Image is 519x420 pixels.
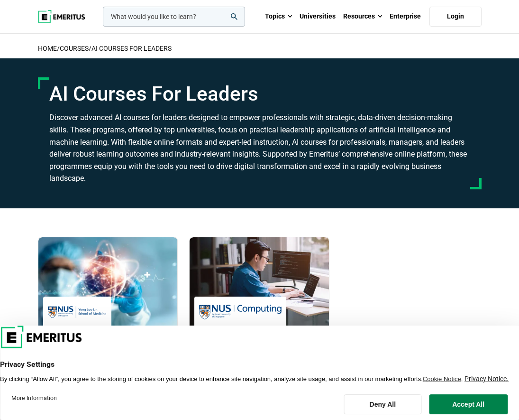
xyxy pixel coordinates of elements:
h1: AI Courses For Leaders [49,82,470,106]
a: AI Courses For Leaders [91,45,172,52]
a: Login [429,7,482,27]
img: NUS Yong Loo Lin School of Medicine [48,301,107,323]
img: AI for Healthcare | Online AI and Machine Learning Course [38,237,178,332]
a: COURSES [60,45,89,52]
img: Programming with Python | Online AI and Machine Learning Course [190,237,329,332]
input: woocommerce-product-search-field-0 [103,7,245,27]
a: AI and Machine Learning Course by NUS Computing Executive Education - NUS Computing Executive Edu... [190,237,329,379]
a: home [38,45,57,52]
img: NUS Computing Executive Education [199,301,282,323]
a: AI and Machine Learning Course by NUS Yong Loo Lin School of Medicine - December 23, 2025 NUS Yon... [38,237,178,400]
h2: / / [38,38,482,58]
span: Discover advanced AI courses for leaders designed to empower professionals with strategic, data-d... [49,113,467,183]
